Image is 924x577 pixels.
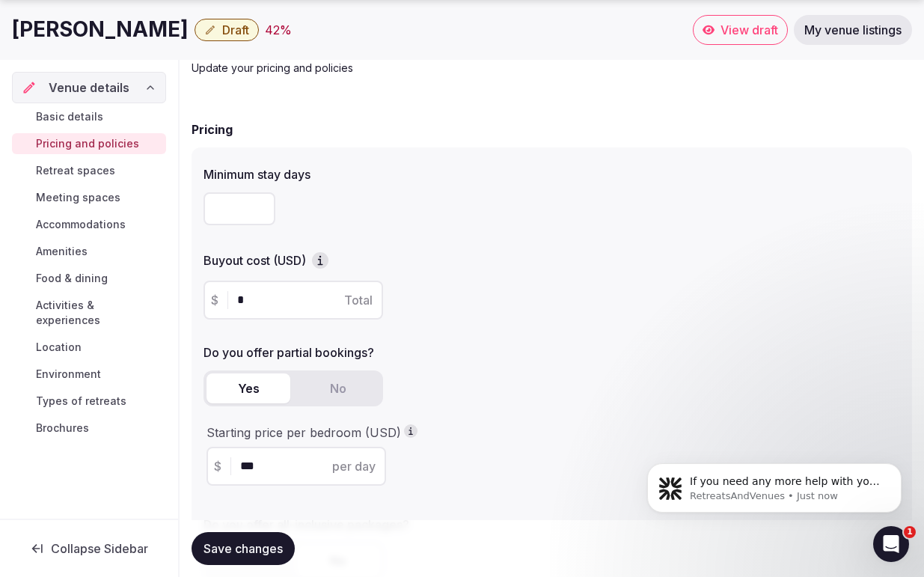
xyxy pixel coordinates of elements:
[36,340,82,355] span: Location
[24,363,233,451] div: If you need any more help with your venue listing or partnership, I'm here to assist you! Would y...
[720,22,778,37] span: View draft
[206,424,897,441] div: Starting price per bedroom (USD)
[73,7,189,19] h1: RetreatsAndVenues
[192,61,694,76] p: Update your pricing and policies
[873,526,909,562] iframe: Intercom live chat
[49,79,129,97] span: Venue details
[73,19,186,34] p: The team can also help
[12,337,166,358] a: Location
[12,418,166,439] a: Brochures
[12,241,166,262] a: Amenities
[344,291,373,309] span: Total
[43,8,67,32] img: Profile image for RetreatsAndVenues
[195,19,259,41] button: Draft
[36,244,88,259] span: Amenities
[904,526,916,538] span: 1
[12,364,166,385] a: Environment
[24,263,260,290] a: start the partnership process here
[36,298,160,328] span: Activities & experiences
[12,187,166,208] a: Meeting spaces
[34,293,218,305] a: [EMAIL_ADDRESS][DOMAIN_NAME]
[10,6,38,34] button: go back
[206,373,290,403] button: Yes
[12,106,166,127] a: Basic details
[24,57,275,86] div: That's wonderful! We'd love to help you get connected with our platform. 🌟
[51,541,148,556] span: Collapse Sidebar
[693,15,788,45] a: View draft
[36,190,120,205] span: Meeting spaces
[257,445,281,468] button: Send a message…
[204,519,900,531] label: Do you offer all-inclusive packages?
[192,532,295,565] button: Save changes
[265,21,292,39] button: 42%
[204,346,900,358] label: Do you offer partial bookings?
[13,419,287,445] textarea: Message…
[12,391,166,412] a: Types of retreats
[24,123,239,150] a: "Forgot Password" option on the login page
[36,271,108,286] span: Food & dining
[312,252,328,269] button: Buyout cost (USD)
[55,265,67,277] a: Source reference 139145669:
[24,94,275,196] div: If you already have a venue listing with us and need to access your account, you can use the to r...
[12,214,166,235] a: Accommodations
[24,314,275,343] div: What specific help can we provide for your venue [DATE]?
[36,367,101,382] span: Environment
[36,421,89,436] span: Brochures
[47,451,59,462] button: Gif picker
[224,294,236,306] a: Source reference 139145673:
[192,120,233,138] h2: Pricing
[234,6,263,34] button: Home
[12,160,166,181] a: Retreat spaces
[95,451,107,462] button: Start recording
[12,532,166,565] button: Collapse Sidebar
[12,48,287,354] div: RetreatsAndVenues says…
[211,291,218,309] span: $
[23,451,35,462] button: Emoji picker
[71,451,83,462] button: Upload attachment
[12,48,287,352] div: That's wonderful! We'd love to help you get connected with our platform. 🌟If you already have a v...
[263,6,290,33] div: Close
[24,204,275,306] div: If you're looking to become a new venue partner, we operate globally and work with over 20,000 ve...
[12,354,287,493] div: RetreatsAndVenues says…
[204,168,900,180] label: Minimum stay days
[214,457,221,475] span: $
[794,15,912,45] a: My venue listings
[332,457,376,475] span: per day
[804,22,902,37] span: My venue listings
[36,217,126,232] span: Accommodations
[36,163,115,178] span: Retreat spaces
[204,252,900,269] label: Buyout cost (USD)
[12,133,166,154] a: Pricing and policies
[12,354,245,460] div: If you need any more help with your venue listing or partnership, I'm here to assist you! Would y...
[222,22,249,37] span: Draft
[625,432,924,537] iframe: Intercom notifications message
[12,295,166,331] a: Activities & experiences
[296,373,380,403] button: No
[204,541,283,556] span: Save changes
[137,384,162,409] button: Scroll to bottom
[12,268,166,289] a: Food & dining
[36,136,139,151] span: Pricing and policies
[36,109,103,124] span: Basic details
[265,21,292,39] div: 42 %
[36,394,126,409] span: Types of retreats
[12,15,189,44] h1: [PERSON_NAME]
